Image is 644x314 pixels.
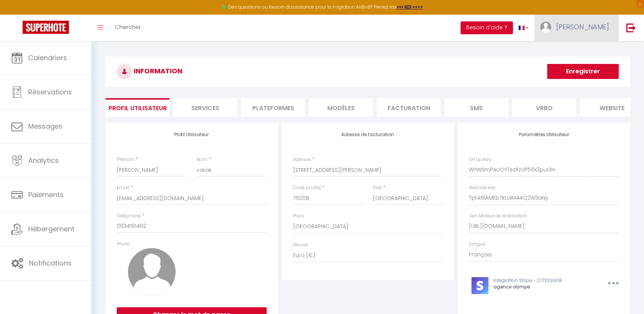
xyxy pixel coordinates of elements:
[469,156,491,163] label: SH apiKey
[115,23,141,31] span: Chercher
[293,132,443,137] h4: Adresse de facturation
[293,241,308,249] label: Devise
[540,21,551,33] img: ...
[293,212,304,220] label: Pays
[28,121,63,131] span: Messages
[28,156,59,165] span: Analytics
[293,156,311,163] label: Adresse
[512,98,576,117] li: Vrbo
[493,284,530,290] span: agence olympe
[117,212,141,220] label: Téléphone
[117,132,267,137] h4: Profil Utilisateur
[472,277,488,294] img: stripe-logo.jpeg
[469,132,619,137] h4: Paramètres Utilisateur
[29,258,72,268] span: Notifications
[28,87,72,97] span: Réservations
[626,23,636,32] img: logout
[109,15,147,41] a: Chercher
[241,98,305,117] li: Plateformes
[469,184,496,191] label: Website key
[173,98,237,117] li: Services
[444,98,508,117] li: SMS
[28,224,75,234] span: Hébergement
[534,15,618,41] a: ... [PERSON_NAME]
[28,53,67,62] span: Calendriers
[373,184,382,191] label: Ville
[105,56,630,86] h3: INFORMATION
[469,212,527,220] label: Lien Moteur de réservation
[293,184,321,191] label: Code postal
[117,241,130,248] label: Photo
[377,98,441,117] li: Facturation
[128,248,176,296] img: avatar.png
[397,4,423,10] a: >>> ICI <<<<
[469,241,485,248] label: Langue
[105,98,169,117] li: Profil Utilisateur
[23,21,69,34] img: Super Booking
[28,190,64,199] span: Paiements
[547,64,619,79] button: Enregistrer
[197,156,208,163] label: Nom
[117,184,129,191] label: Email
[461,21,513,34] button: Besoin d'aide ?
[580,98,644,117] li: website
[309,98,373,117] li: MODÈLES
[493,277,591,284] p: Intégration Stripe - 277329908
[556,22,609,32] span: [PERSON_NAME]
[117,156,134,163] label: Prénom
